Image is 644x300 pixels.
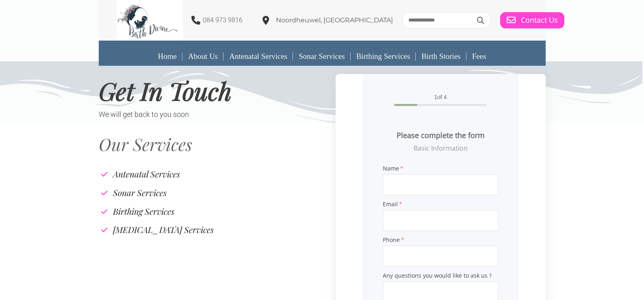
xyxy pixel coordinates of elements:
[416,47,466,66] a: Birth Stories
[434,94,437,100] span: 1
[113,207,174,216] h4: Birthing Services
[276,16,393,24] span: Noordheuwel, [GEOGRAPHIC_DATA]
[113,170,180,178] h4: Antenatal Services
[99,74,232,107] span: Get In Touch
[383,166,499,171] span: Name
[383,94,499,100] span: of 4
[383,237,499,243] span: Phone
[113,188,167,197] h4: Sonar Services
[383,210,499,231] input: Email
[182,47,223,66] a: About Us
[383,273,499,278] span: Any questions you would like to ask us ?
[521,16,558,25] span: Contact Us
[383,174,499,195] input: Name
[466,47,492,66] a: Fees
[383,145,499,151] h4: Basic Information
[113,225,214,234] h4: [MEDICAL_DATA] Services
[351,47,416,66] a: Birthing Services
[152,47,182,66] a: Home
[293,47,350,66] a: Sonar Services
[383,201,499,207] span: Email
[99,136,336,153] h2: Our Services
[203,15,243,26] p: 084 973 9816
[223,47,293,66] a: Antenatal Services
[500,12,564,28] a: Contact Us
[99,110,189,119] span: We will get back to you soon
[383,130,499,140] h2: Please complete the form
[383,246,499,267] input: Phone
